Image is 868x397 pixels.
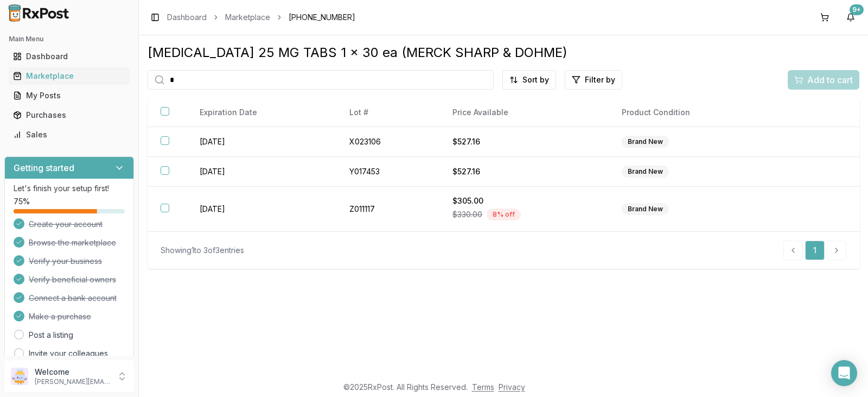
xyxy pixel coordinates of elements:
[622,203,669,215] div: Brand New
[4,106,134,124] button: Purchases
[187,127,336,157] td: [DATE]
[29,348,108,359] a: Invite your colleagues
[29,237,116,248] span: Browse the marketplace
[452,136,596,147] div: $527.16
[336,127,439,157] td: X023106
[289,12,355,23] span: [PHONE_NUMBER]
[167,12,355,23] nav: breadcrumb
[11,368,28,385] img: User avatar
[187,98,336,127] th: Expiration Date
[9,86,130,105] a: My Posts
[9,66,130,86] a: Marketplace
[13,71,125,81] div: Marketplace
[4,87,134,104] button: My Posts
[336,187,439,232] td: Z011117
[35,377,110,386] p: [PERSON_NAME][EMAIL_ADDRESS][DOMAIN_NAME]
[161,245,244,256] div: Showing 1 to 3 of 3 entries
[35,367,110,377] p: Welcome
[336,98,439,127] th: Lot #
[609,98,778,127] th: Product Condition
[187,187,336,232] td: [DATE]
[4,48,134,65] button: Dashboard
[9,125,130,144] a: Sales
[622,166,669,178] div: Brand New
[452,166,596,177] div: $527.16
[585,74,615,85] span: Filter by
[831,360,857,386] div: Open Intercom Messenger
[452,196,596,206] div: $305.00
[29,330,73,341] a: Post a listing
[29,293,117,304] span: Connect a bank account
[452,209,482,220] span: $330.00
[4,126,134,143] button: Sales
[14,161,74,174] h3: Getting started
[4,4,74,22] img: RxPost Logo
[148,44,859,61] div: [MEDICAL_DATA] 25 MG TABS 1 x 30 ea (MERCK SHARP & DOHME)
[14,183,125,194] p: Let's finish your setup first!
[13,90,125,101] div: My Posts
[225,12,270,23] a: Marketplace
[9,47,130,66] a: Dashboard
[850,4,864,15] div: 9+
[13,110,125,121] div: Purchases
[622,136,669,148] div: Brand New
[9,35,130,43] h2: Main Menu
[13,51,125,62] div: Dashboard
[805,241,825,260] a: 1
[565,70,622,90] button: Filter by
[29,311,91,322] span: Make a purchase
[167,12,207,23] a: Dashboard
[336,157,439,187] td: Y017453
[502,70,556,90] button: Sort by
[522,74,549,85] span: Sort by
[472,382,494,392] a: Terms
[9,105,130,125] a: Purchases
[783,241,846,260] nav: pagination
[13,129,125,140] div: Sales
[4,67,134,85] button: Marketplace
[439,98,609,127] th: Price Available
[14,196,30,207] span: 75 %
[842,9,859,26] button: 9+
[499,382,525,392] a: Privacy
[29,274,116,285] span: Verify beneficial owners
[29,219,103,230] span: Create your account
[29,256,102,267] span: Verify your business
[487,209,521,220] div: 8 % off
[187,157,336,187] td: [DATE]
